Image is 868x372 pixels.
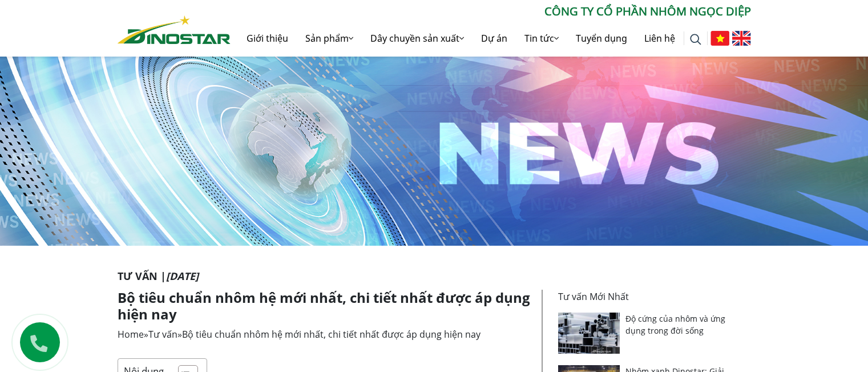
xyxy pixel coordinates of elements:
[473,20,516,57] a: Dự án
[690,34,701,45] img: search
[558,290,744,303] p: Tư vấn Mới Nhất
[558,313,620,354] img: Độ cứng của nhôm và ứng dụng trong đời sống
[710,31,729,46] img: Tiếng Việt
[148,328,177,341] a: Tư vấn
[118,290,533,323] h1: Bộ tiêu chuẩn nhôm hệ mới nhất, chi tiết nhất được áp dụng hiện nay
[636,20,684,57] a: Liên hệ
[516,20,567,57] a: Tin tức
[567,20,636,57] a: Tuyển dụng
[118,328,481,341] span: » »
[182,328,481,341] span: Bộ tiêu chuẩn nhôm hệ mới nhất, chi tiết nhất được áp dụng hiện nay
[297,20,362,57] a: Sản phẩm
[625,313,725,336] a: Độ cứng của nhôm và ứng dụng trong đời sống
[231,3,751,20] p: CÔNG TY CỔ PHẦN NHÔM NGỌC DIỆP
[118,328,144,341] a: Home
[118,15,231,44] img: Nhôm Dinostar
[166,269,199,283] i: [DATE]
[362,20,473,57] a: Dây chuyền sản xuất
[238,20,297,57] a: Giới thiệu
[118,269,751,284] p: Tư vấn |
[732,31,751,46] img: English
